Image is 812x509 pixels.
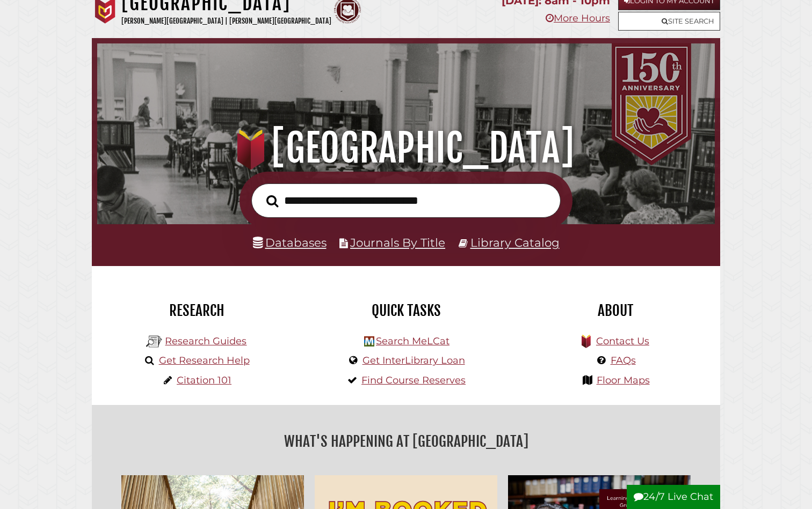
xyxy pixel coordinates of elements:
a: Journals By Title [350,235,445,249]
i: Search [266,194,278,207]
h2: Research [100,301,293,320]
a: Databases [253,235,327,249]
a: Get Research Help [159,355,250,366]
a: More Hours [546,12,610,24]
h1: [GEOGRAPHIC_DATA] [110,124,703,172]
p: [PERSON_NAME][GEOGRAPHIC_DATA] | [PERSON_NAME][GEOGRAPHIC_DATA] [121,15,331,27]
a: Library Catalog [470,235,560,249]
a: Floor Maps [597,374,650,386]
a: Get InterLibrary Loan [363,355,465,366]
h2: Quick Tasks [309,301,503,320]
a: Research Guides [165,335,247,347]
img: Hekman Library Logo [364,336,374,346]
a: Site Search [618,12,720,31]
a: Contact Us [596,335,649,347]
img: Hekman Library Logo [146,334,162,350]
a: Citation 101 [177,374,231,386]
h2: What's Happening at [GEOGRAPHIC_DATA] [100,429,712,454]
a: Search MeLCat [376,335,450,347]
a: Find Course Reserves [361,374,466,386]
h2: About [519,301,712,320]
a: FAQs [611,355,636,366]
button: Search [261,192,284,211]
